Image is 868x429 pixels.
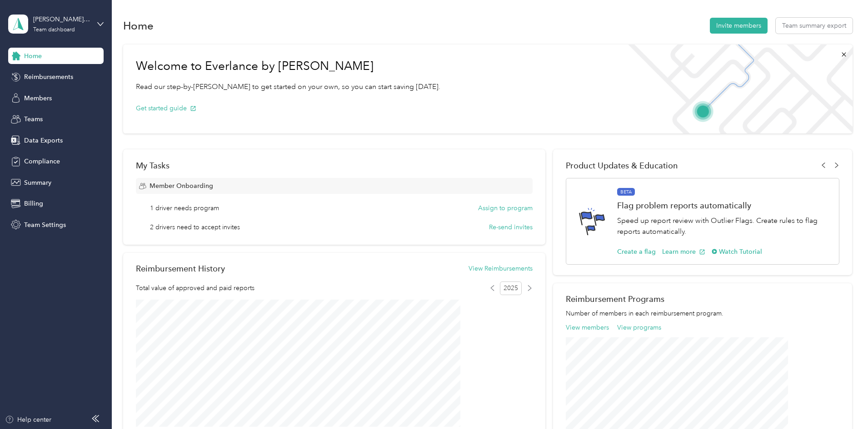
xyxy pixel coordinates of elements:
[24,114,43,124] span: Teams
[566,323,609,332] button: View members
[136,81,440,93] p: Read our step-by-[PERSON_NAME] to get started on your own, so you can start saving [DATE].
[617,247,656,256] button: Create a flag
[817,378,868,429] iframe: Everlance-gr Chat Button Frame
[776,18,853,34] button: Team summary export
[24,94,52,103] span: Members
[478,203,533,213] button: Assign to program
[136,283,254,293] span: Total value of approved and paid reports
[136,59,440,74] h1: Welcome to Everlance by [PERSON_NAME]
[24,51,42,61] span: Home
[566,161,678,170] span: Product Updates & Education
[123,21,154,30] h1: Home
[33,15,90,24] div: [PERSON_NAME] Team
[712,247,762,256] button: Watch Tutorial
[566,294,839,304] h2: Reimbursement Programs
[136,104,196,113] button: Get started guide
[24,178,51,187] span: Summary
[24,220,66,230] span: Team Settings
[566,309,839,318] p: Number of members in each reimbursement program.
[617,323,661,332] button: View programs
[33,27,75,33] div: Team dashboard
[24,136,63,145] span: Data Exports
[662,247,705,256] button: Learn more
[617,188,635,196] span: BETA
[24,72,73,82] span: Reimbursements
[136,161,533,170] div: My Tasks
[710,18,768,34] button: Invite members
[150,181,213,191] span: Member Onboarding
[150,203,219,213] span: 1 driver needs program
[469,264,533,273] button: View Reimbursements
[617,215,829,237] p: Speed up report review with Outlier Flags. Create rules to flag reports automatically.
[150,222,240,232] span: 2 drivers need to accept invites
[5,415,51,424] button: Help center
[500,281,522,295] span: 2025
[24,157,60,166] span: Compliance
[489,222,533,232] button: Re-send invites
[619,44,852,133] img: Welcome to everlance
[136,264,225,273] h2: Reimbursement History
[617,201,829,210] h1: Flag problem reports automatically
[24,199,43,208] span: Billing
